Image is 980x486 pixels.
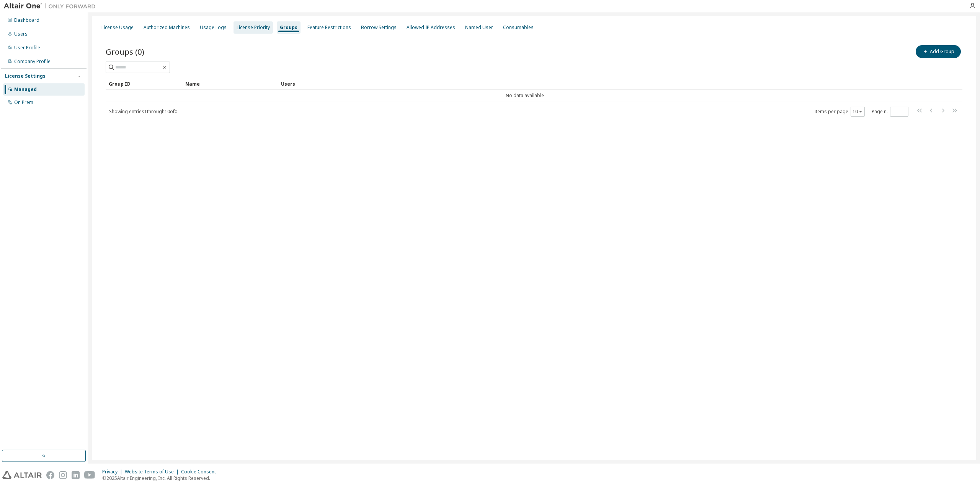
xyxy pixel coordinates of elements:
[872,107,908,117] span: Page n.
[281,78,941,90] div: Users
[101,24,134,31] div: License Usage
[407,24,455,31] div: Allowed IP Addresses
[102,475,220,481] p: © 2025 Altair Engineering, Inc. All Rights Reserved.
[144,24,190,31] div: Authorized Machines
[853,109,863,115] button: 10
[106,90,944,101] td: No data available
[102,469,125,475] div: Privacy
[185,78,275,90] div: Name
[237,24,270,31] div: License Priority
[109,108,177,115] span: Showing entries 1 through 10 of 0
[14,31,28,37] div: Users
[59,471,67,479] img: instagram.svg
[916,45,961,58] button: Add Group
[4,2,100,10] img: Altair One
[46,471,54,479] img: facebook.svg
[200,24,227,31] div: Usage Logs
[307,24,351,31] div: Feature Restrictions
[14,86,37,93] div: Managed
[5,73,46,79] div: License Settings
[814,107,865,117] span: Items per page
[14,45,40,51] div: User Profile
[106,46,144,57] span: Groups (0)
[125,469,181,475] div: Website Terms of Use
[14,59,51,65] div: Company Profile
[503,24,534,31] div: Consumables
[2,471,42,479] img: altair_logo.svg
[280,24,297,31] div: Groups
[181,469,220,475] div: Cookie Consent
[465,24,493,31] div: Named User
[84,471,95,479] img: youtube.svg
[14,17,39,23] div: Dashboard
[14,99,33,106] div: On Prem
[109,78,179,90] div: Group ID
[72,471,80,479] img: linkedin.svg
[361,24,397,31] div: Borrow Settings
